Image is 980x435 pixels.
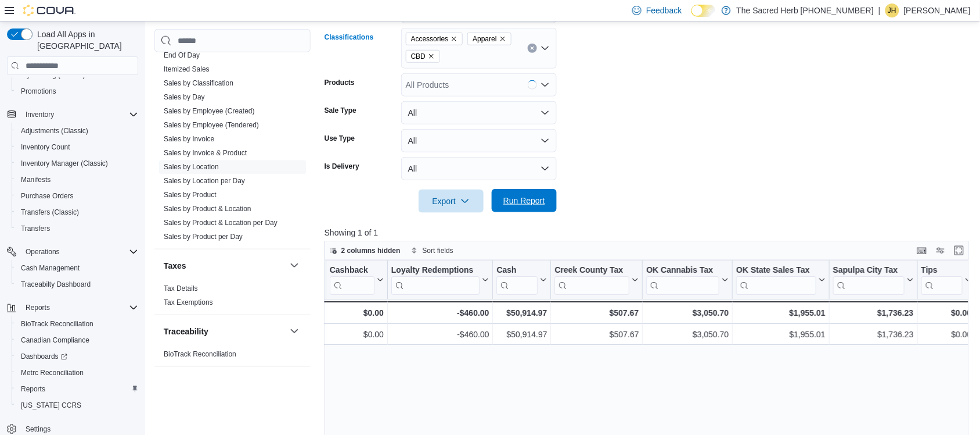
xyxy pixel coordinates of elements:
[12,204,143,220] button: Transfers (Classic)
[164,163,219,172] a: Sales by Location
[12,188,143,204] button: Purchase Orders
[154,348,311,366] div: Traceability
[164,79,233,88] span: Sales by Classification
[16,277,138,291] span: Traceabilty Dashboard
[164,136,214,144] a: Sales by Invoice
[406,50,440,63] span: CBD
[646,328,729,342] div: $3,050.70
[16,261,138,275] span: Cash Management
[16,317,98,331] a: BioTrack Reconciliation
[921,306,971,320] div: $0.00
[541,44,550,53] button: Open list of options
[21,108,59,122] button: Inventory
[16,205,84,219] a: Transfers (Classic)
[329,306,383,320] div: $0.00
[164,298,213,308] span: Tax Exemptions
[12,316,143,332] button: BioTrack Reconciliation
[325,106,356,115] label: Sale Type
[12,397,143,413] button: [US_STATE] CCRS
[329,265,383,295] button: Cashback
[33,28,138,52] span: Load All Apps in [GEOGRAPHIC_DATA]
[21,126,88,136] span: Adjustments (Classic)
[21,336,89,345] span: Canadian Compliance
[16,317,138,331] span: BioTrack Reconciliation
[325,227,975,238] p: Showing 1 of 1
[21,401,81,410] span: [US_STATE] CCRS
[21,368,84,377] span: Metrc Reconciliation
[26,110,54,119] span: Inventory
[164,205,251,214] span: Sales by Product & Location
[921,265,962,276] div: Tips
[391,265,480,276] div: Loyalty Redemptions
[833,265,905,295] div: Sapulpa City Tax
[952,244,966,258] button: Enter fullscreen
[496,306,547,320] div: $50,914.97
[164,191,217,199] a: Sales by Product
[554,328,639,342] div: $507.67
[12,348,143,365] a: Dashboards
[411,51,426,62] span: CBD
[16,173,55,187] a: Manifests
[330,328,384,342] div: $0.00
[888,3,897,17] span: JH
[878,3,881,17] p: |
[164,163,219,172] span: Sales by Location
[554,265,629,295] div: Creek County Tax
[736,265,816,276] div: OK State Sales Tax
[325,33,374,42] label: Classifications
[423,246,453,255] span: Sort fields
[12,260,143,276] button: Cash Management
[21,208,79,217] span: Transfers (Classic)
[21,142,70,152] span: Inventory Count
[164,135,214,144] span: Sales by Invoice
[16,398,138,412] span: Washington CCRS
[26,247,60,256] span: Operations
[16,350,72,363] a: Dashboards
[164,122,259,130] a: Sales by Employee (Tendered)
[16,382,138,396] span: Reports
[496,265,547,295] button: Cash
[164,233,243,241] a: Sales by Product per Day
[12,276,143,293] button: Traceabilty Dashboard
[528,44,537,53] button: Clear input
[12,172,143,188] button: Manifests
[391,306,489,320] div: -$460.00
[325,134,355,143] label: Use Type
[12,139,143,155] button: Inventory Count
[736,306,826,320] div: $1,955.01
[164,285,198,293] a: Tax Details
[21,224,50,233] span: Transfers
[691,5,716,17] input: Dark Mode
[164,351,236,359] a: BioTrack Reconciliation
[467,33,511,45] span: Apparel
[16,189,138,203] span: Purchase Orders
[12,155,143,172] button: Inventory Manager (Classic)
[164,299,213,307] a: Tax Exemptions
[391,265,480,295] div: Loyalty Redemptions
[16,398,86,412] a: [US_STATE] CCRS
[164,326,285,337] button: Traceability
[646,306,729,320] div: $3,050.70
[164,191,217,200] span: Sales by Product
[16,84,61,98] a: Promotions
[164,260,285,272] button: Taxes
[16,140,138,154] span: Inventory Count
[12,123,143,139] button: Adjustments (Classic)
[2,106,143,123] button: Inventory
[503,195,545,206] span: Run Report
[287,259,301,273] button: Taxes
[496,328,547,342] div: $50,914.97
[329,265,374,276] div: Cashback
[492,189,557,212] button: Run Report
[341,246,401,255] span: 2 columns hidden
[921,265,971,295] button: Tips
[16,173,138,187] span: Manifests
[164,52,200,60] a: End Of Day
[12,365,143,381] button: Metrc Reconciliation
[26,425,51,434] span: Settings
[833,328,914,342] div: $1,736.23
[16,189,78,203] a: Purchase Orders
[401,101,557,124] button: All
[325,78,355,87] label: Products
